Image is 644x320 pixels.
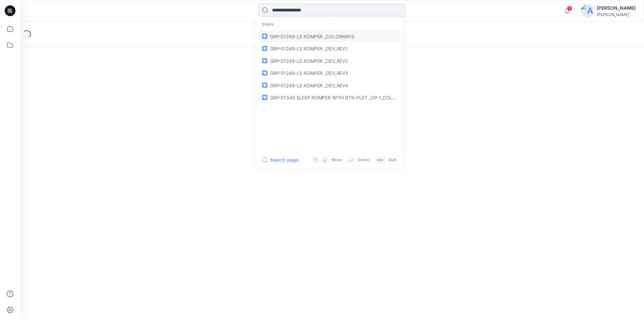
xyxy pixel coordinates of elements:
p: Quit [388,156,396,163]
span: GRP-01249-LS ROMPER _DEV_REV3 [270,70,348,76]
span: GRP-01249-LS ROMPER _COLORWAYS [270,34,355,39]
span: GRP-01249-LS ROMPER _DEV_REV1 [270,46,347,51]
button: Search page [262,156,298,164]
a: GRP-01249-LS ROMPER _DEV_REV2 [258,55,400,67]
div: [PERSON_NAME] [597,4,636,12]
span: GRP-01249-LS ROMPER _DEV_REV2 [270,58,348,64]
a: GRP-01340 SLEEP ROMPER WITH BTN PLKT _OP-1_COLORWAY_REV1 [258,91,400,103]
div: [PERSON_NAME] [597,12,636,17]
span: 1 [567,6,572,11]
p: Move [331,156,342,163]
span: GRP-01340 SLEEP ROMPER WITH BTN PLKT _OP-1_COLORWAY_REV1 [270,95,422,100]
p: Styles [258,18,400,30]
a: GRP-01249-LS ROMPER _DEV_REV4 [258,79,400,91]
p: Select [358,156,370,163]
a: GRP-01249-LS ROMPER _COLORWAYS [258,30,400,42]
span: GRP-01249-LS ROMPER _DEV_REV4 [270,82,348,88]
p: esc [377,156,384,163]
a: GRP-01249-LS ROMPER _DEV_REV1 [258,42,400,54]
a: GRP-01249-LS ROMPER _DEV_REV3 [258,67,400,79]
img: avatar [581,4,594,17]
